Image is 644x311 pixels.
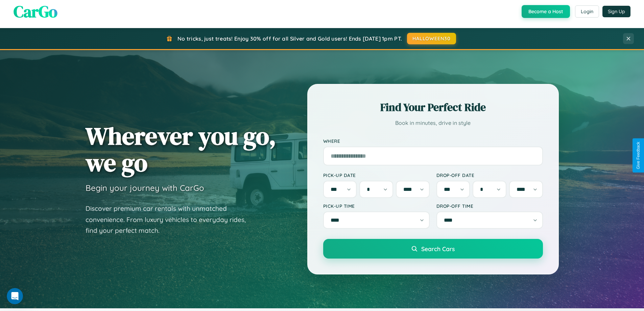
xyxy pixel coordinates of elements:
label: Drop-off Date [436,172,543,178]
label: Pick-up Time [323,203,430,209]
h2: Find Your Perfect Ride [323,100,543,115]
h3: Begin your journey with CarGo [86,183,204,193]
span: Search Cars [421,245,455,252]
button: Search Cars [323,239,543,259]
span: CarGo [14,0,57,23]
label: Drop-off Time [436,203,543,209]
span: No tricks, just treats! Enjoy 30% off for all Silver and Gold users! Ends [DATE] 1pm PT. [177,35,402,42]
label: Pick-up Date [323,172,430,178]
button: HALLOWEEN30 [407,33,456,44]
button: Become a Host [522,5,570,18]
p: Book in minutes, drive in style [323,118,543,128]
div: Give Feedback [636,142,641,169]
label: Where [323,138,543,144]
h1: Wherever you go, we go [86,123,276,176]
button: Sign Up [602,6,630,17]
p: Discover premium car rentals with unmatched convenience. From luxury vehicles to everyday rides, ... [86,203,255,236]
button: Login [575,5,599,18]
iframe: Intercom live chat [7,288,23,304]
